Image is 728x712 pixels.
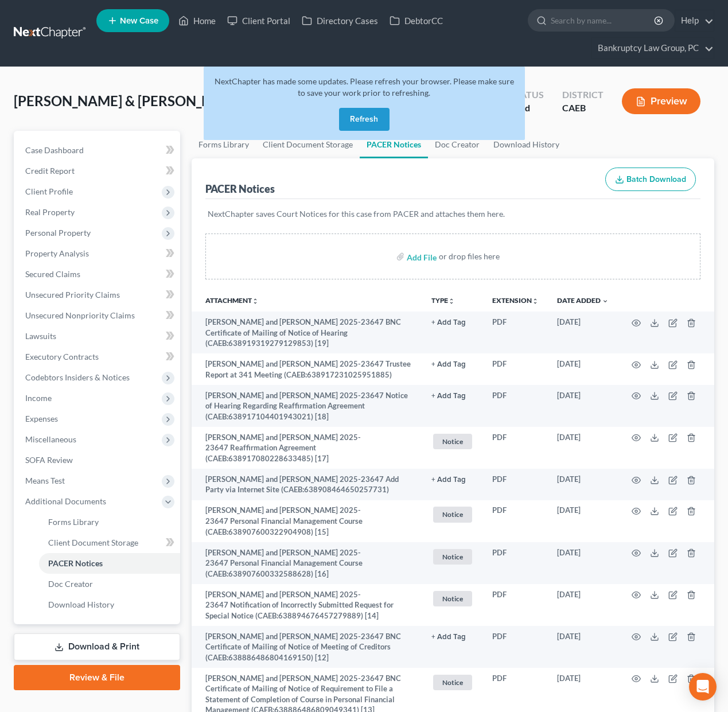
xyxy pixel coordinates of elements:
[25,248,89,258] span: Property Analysis
[39,532,180,553] a: Client Document Storage
[431,317,474,328] a: + Add Tag
[431,476,466,484] button: + Add Tag
[25,145,84,155] span: Case Dashboard
[433,591,472,606] span: Notice
[221,10,296,31] a: Client Portal
[173,10,221,31] a: Home
[602,298,609,305] i: expand_more
[548,312,618,353] td: [DATE]
[483,353,548,385] td: PDF
[48,600,114,609] span: Download History
[120,17,158,25] span: New Case
[25,352,99,361] span: Executory Contracts
[433,434,472,449] span: Notice
[557,296,609,305] a: Date Added expand_more
[25,166,75,176] span: Credit Report
[431,392,466,400] button: + Add Tag
[431,432,474,451] a: Notice
[548,469,618,500] td: [DATE]
[433,549,472,565] span: Notice
[548,385,618,427] td: [DATE]
[605,168,696,192] button: Batch Download
[483,469,548,500] td: PDF
[48,579,93,589] span: Doc Creator
[384,10,449,31] a: DebtorCC
[48,517,99,527] span: Forms Library
[433,675,472,690] span: Notice
[592,38,714,59] a: Bankruptcy Law Group, PC
[16,243,180,264] a: Property Analysis
[483,584,548,626] td: PDF
[25,290,120,299] span: Unsecured Priority Claims
[192,385,422,427] td: [PERSON_NAME] and [PERSON_NAME] 2025-23647 Notice of Hearing Regarding Reaffirmation Agreement (C...
[548,584,618,626] td: [DATE]
[39,574,180,594] a: Doc Creator
[192,353,422,385] td: [PERSON_NAME] and [PERSON_NAME] 2025-23647 Trustee Report at 341 Meeting (CAEB:638917231025951885)
[25,269,80,279] span: Secured Claims
[486,131,566,158] a: Download History
[431,474,474,485] a: + Add Tag
[25,434,76,444] span: Miscellaneous
[431,673,474,692] a: Notice
[483,312,548,353] td: PDF
[431,319,466,326] button: + Add Tag
[16,305,180,326] a: Unsecured Nonpriority Claims
[548,542,618,584] td: [DATE]
[192,469,422,500] td: [PERSON_NAME] and [PERSON_NAME] 2025-23647 Add Party via Internet Site (CAEB:638908464650257731)
[433,507,472,522] span: Notice
[431,633,466,641] button: + Add Tag
[192,626,422,668] td: [PERSON_NAME] and [PERSON_NAME] 2025-23647 BNC Certificate of Mailing of Notice of Meeting of Cre...
[25,228,91,238] span: Personal Property
[548,427,618,469] td: [DATE]
[431,390,474,401] a: + Add Tag
[192,427,422,469] td: [PERSON_NAME] and [PERSON_NAME] 2025-23647 Reaffirmation Agreement (CAEB:638917080228633485) [17]
[296,10,384,31] a: Directory Cases
[431,547,474,566] a: Notice
[39,512,180,532] a: Forms Library
[192,500,422,542] td: [PERSON_NAME] and [PERSON_NAME] 2025-23647 Personal Financial Management Course (CAEB:63890760032...
[192,542,422,584] td: [PERSON_NAME] and [PERSON_NAME] 2025-23647 Personal Financial Management Course (CAEB:63890760033...
[25,393,52,403] span: Income
[548,500,618,542] td: [DATE]
[492,296,539,305] a: Extensionunfold_more
[689,673,717,701] div: Open Intercom Messenger
[483,500,548,542] td: PDF
[25,310,135,320] span: Unsecured Nonpriority Claims
[25,496,106,506] span: Additional Documents
[48,558,103,568] span: PACER Notices
[448,298,455,305] i: unfold_more
[548,353,618,385] td: [DATE]
[16,161,180,181] a: Credit Report
[16,347,180,367] a: Executory Contracts
[562,88,604,102] div: District
[483,427,548,469] td: PDF
[483,626,548,668] td: PDF
[14,665,180,690] a: Review & File
[626,174,686,184] span: Batch Download
[431,505,474,524] a: Notice
[675,10,714,31] a: Help
[339,108,390,131] button: Refresh
[532,298,539,305] i: unfold_more
[562,102,604,115] div: CAEB
[25,476,65,485] span: Means Test
[215,76,514,98] span: NextChapter has made some updates. Please refresh your browser. Please make sure to save your wor...
[548,626,618,668] td: [DATE]
[25,207,75,217] span: Real Property
[510,88,544,102] div: Status
[16,450,180,470] a: SOFA Review
[431,297,455,305] button: TYPEunfold_more
[252,298,259,305] i: unfold_more
[16,140,180,161] a: Case Dashboard
[25,414,58,423] span: Expenses
[208,208,698,220] p: NextChapter saves Court Notices for this case from PACER and attaches them here.
[192,584,422,626] td: [PERSON_NAME] and [PERSON_NAME] 2025-23647 Notification of Incorrectly Submitted Request for Spec...
[16,264,180,285] a: Secured Claims
[439,251,500,262] div: or drop files here
[16,285,180,305] a: Unsecured Priority Claims
[622,88,700,114] button: Preview
[431,631,474,642] a: + Add Tag
[39,594,180,615] a: Download History
[483,385,548,427] td: PDF
[16,326,180,347] a: Lawsuits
